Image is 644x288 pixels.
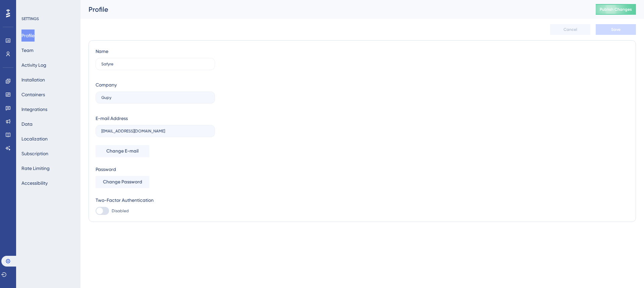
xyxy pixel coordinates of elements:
[112,208,129,214] span: Disabled
[611,27,621,32] span: Save
[563,27,577,32] span: Cancel
[21,162,50,174] button: Rate Limiting
[21,59,46,71] button: Activity Log
[89,5,579,14] div: Profile
[21,177,48,189] button: Accessibility
[101,95,209,100] input: Company Name
[96,145,149,157] button: Change E-mail
[103,178,142,186] span: Change Password
[21,118,33,130] button: Data
[21,103,47,115] button: Integrations
[96,114,128,122] div: E-mail Address
[101,129,209,133] input: E-mail Address
[596,24,636,35] button: Save
[21,148,48,160] button: Subscription
[96,81,117,89] div: Company
[550,24,590,35] button: Cancel
[96,176,149,188] button: Change Password
[21,30,35,42] button: Profile
[106,147,139,155] span: Change E-mail
[21,133,48,145] button: Localization
[596,4,636,15] button: Publish Changes
[21,89,45,101] button: Containers
[21,16,76,21] div: SETTINGS
[21,74,45,86] button: Installation
[21,44,34,56] button: Team
[101,62,209,66] input: Name Surname
[96,47,108,55] div: Name
[96,165,215,173] div: Password
[600,7,632,12] span: Publish Changes
[96,196,215,204] div: Two-Factor Authentication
